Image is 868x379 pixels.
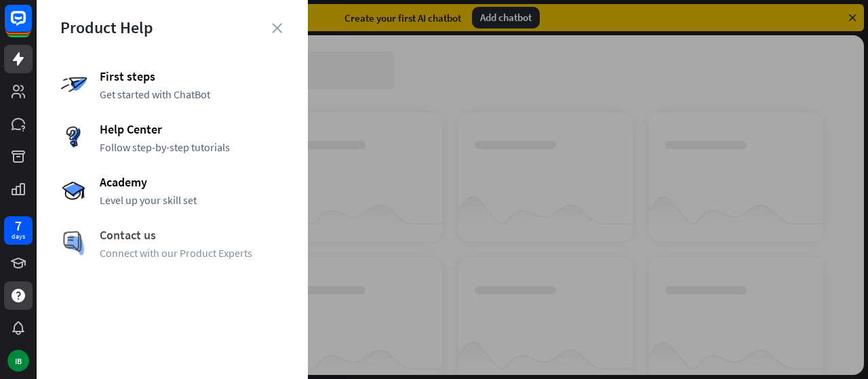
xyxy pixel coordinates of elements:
div: days [12,232,25,241]
span: First steps [100,68,284,84]
span: Help Center [100,121,284,137]
div: Product Help [60,17,284,38]
span: Get started with ChatBot [100,87,284,101]
i: close [272,23,282,33]
span: Follow step-by-step tutorials [100,140,284,154]
div: IB [7,350,29,372]
div: 7 [15,220,22,232]
span: Academy [100,174,284,190]
a: 7 days [4,216,33,245]
span: Connect with our Product Experts [100,246,284,260]
span: Contact us [100,227,284,243]
button: Open LiveChat chat widget [11,5,52,46]
span: Level up your skill set [100,193,284,207]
